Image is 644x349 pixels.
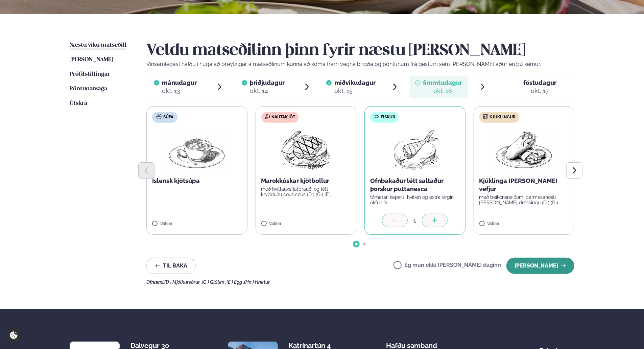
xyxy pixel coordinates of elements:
a: Cookie settings [7,328,21,342]
span: Prófílstillingar [70,71,110,77]
img: chicken.svg [483,114,488,119]
img: soup.svg [156,114,162,119]
p: með beikonsneiðum, parmesanosti [PERSON_NAME] dressingu (D ) (G ) [479,194,569,205]
span: miðvikudagur [334,79,376,86]
div: okt. 17 [523,87,556,95]
button: [PERSON_NAME] [506,258,574,274]
div: okt. 14 [250,87,285,95]
a: Útskrá [70,99,87,108]
button: Til baka [146,258,196,274]
p: Vinsamlegast hafðu í huga að breytingar á matseðlinum kunna að koma fram vegna birgða og pöntunum... [146,60,574,68]
div: 1 [408,217,422,225]
span: Pöntunarsaga [70,86,107,92]
img: Beef-Meat.png [276,128,336,171]
span: Næstu viku matseðill [70,42,127,48]
span: (D ) Mjólkurvörur , [164,279,202,285]
span: (G ) Glúten , [202,279,226,285]
span: Go to slide 2 [363,243,366,246]
p: tómatar, kapers, hvítvín og extra virgin ólífuolía [370,194,460,205]
div: okt. 13 [162,87,197,95]
span: Nautakjöt [272,115,295,120]
div: Ofnæmi: [146,279,574,285]
p: Marokkóskar kjötbollur [261,177,351,185]
div: okt. 15 [334,87,376,95]
a: Næstu viku matseðill [70,41,127,49]
div: okt. 16 [423,87,462,95]
span: Fiskur [381,115,395,120]
img: beef.svg [265,114,270,119]
button: Next slide [566,162,582,179]
a: [PERSON_NAME] [70,56,113,64]
span: (E ) Egg , [226,279,244,285]
img: Wraps.png [494,128,554,171]
span: (Hn ) Hnetur [244,279,270,285]
button: Previous slide [138,162,154,179]
span: Súpa [163,115,173,120]
span: þriðjudagur [250,79,285,86]
a: Pöntunarsaga [70,85,107,93]
p: Íslensk kjötsúpa [152,177,242,185]
p: Ofnbakaður létt saltaður þorskur puttanesca [370,177,460,193]
img: Fish.png [385,128,445,171]
span: Kjúklingur [490,115,516,120]
p: Kjúklinga [PERSON_NAME] vefjur [479,177,569,193]
span: Go to slide 1 [355,243,358,246]
p: með hvítlauksflatbrauði og létt krydduðu cous cous (D ) (G ) (E ) [261,186,351,197]
span: Útskrá [70,100,87,106]
h2: Veldu matseðilinn þinn fyrir næstu [PERSON_NAME] [146,41,574,60]
img: fish.svg [374,114,379,119]
a: Prófílstillingar [70,70,110,78]
img: Soup.png [167,128,226,171]
span: föstudagur [523,79,556,86]
span: fimmtudagur [423,79,462,86]
span: [PERSON_NAME] [70,57,113,63]
span: mánudagur [162,79,197,86]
